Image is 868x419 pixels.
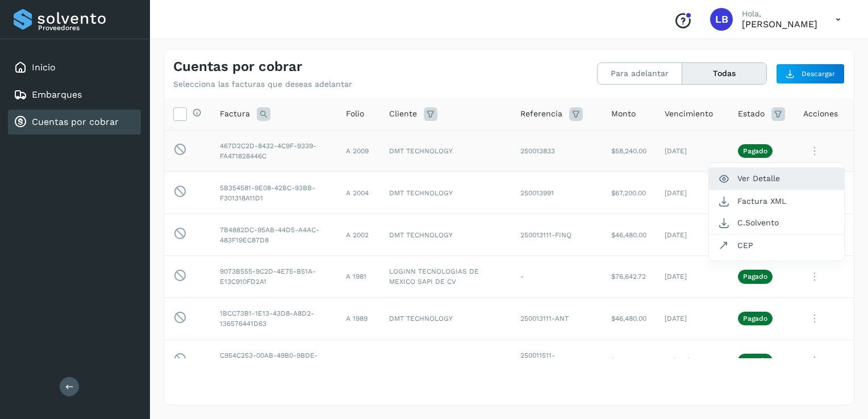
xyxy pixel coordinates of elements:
[8,110,141,135] div: Cuentas por cobrar
[32,62,56,73] a: Inicio
[8,55,141,80] div: Inicio
[32,89,82,100] a: Embarques
[709,212,844,234] button: C.Solvento
[38,24,136,32] p: Proveedores
[8,82,141,107] div: Embarques
[709,190,844,212] button: Factura XML
[709,167,844,190] button: Ver Detalle
[709,234,844,256] button: CEP
[32,116,119,127] a: Cuentas por cobrar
